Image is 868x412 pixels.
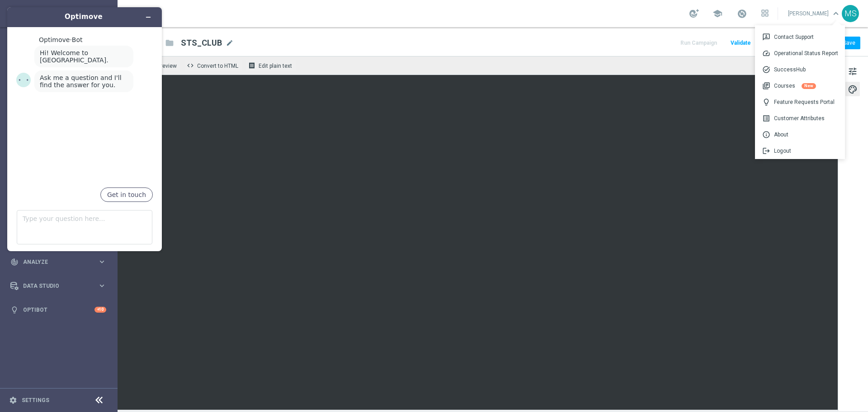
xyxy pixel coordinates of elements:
span: logout [762,147,774,155]
a: Settings [22,398,49,403]
div: Logout [755,143,845,159]
button: receipt Edit plain text [246,60,296,71]
div: Contact Support [755,29,845,45]
a: logoutLogout [755,143,845,159]
span: task_alt [762,66,774,74]
div: Customer Attributes [755,110,845,126]
i: receipt [248,62,255,69]
span: Convert to HTML [197,63,238,69]
span: Ask me a question and I'll find the answer for you. [40,74,123,89]
i: keyboard_arrow_right [98,281,106,290]
button: Save [838,37,860,49]
div: Feature Requests Portal [755,94,845,110]
span: STS_CLUB [181,37,222,48]
span: Validate [731,40,751,46]
a: library_booksCoursesNew [755,78,845,94]
div: +10 [94,307,106,313]
div: MS [842,5,859,22]
a: task_altSuccessHub [755,61,845,78]
button: lightbulb Optibot +10 [10,306,107,314]
span: speed [762,49,774,57]
h1: Optimove [39,12,128,22]
div: · [39,36,153,43]
button: palette [845,82,860,96]
i: track_changes [10,258,19,266]
span: keyboard_arrow_down [831,9,841,19]
span: Edit plain text [259,63,292,69]
button: Get in touch [100,187,153,202]
a: infoAbout [755,126,845,143]
span: Bot [72,36,83,43]
div: New [802,83,816,89]
span: code [187,62,194,69]
span: lightbulb [762,98,774,106]
i: settings [9,396,17,404]
span: school [712,9,722,19]
button: Minimize widget [141,11,156,23]
div: SuccessHub [755,61,845,78]
span: Analyze [23,259,98,265]
div: Analyze [10,258,98,266]
span: 3p [762,33,774,41]
a: Optibot [23,298,94,322]
span: mode_edit [226,39,234,47]
a: [PERSON_NAME]keyboard_arrow_down 3pContact Support speedOperational Status Report task_altSuccess... [787,7,842,20]
button: tune [845,64,860,78]
span: list_alt [762,114,774,122]
div: Optibot [10,298,106,322]
button: Data Studio keyboard_arrow_right [10,282,107,290]
a: 3pContact Support [755,29,845,45]
button: code Convert to HTML [184,60,242,71]
div: Data Studio [10,282,98,290]
a: list_altCustomer Attributes [755,110,845,126]
i: lightbulb [10,306,19,314]
div: Courses [755,78,845,94]
a: lightbulbFeature Requests Portal [755,94,845,110]
span: info [762,131,774,139]
div: Operational Status Report [755,45,845,61]
span: Hi! Welcome to [GEOGRAPHIC_DATA]. [40,49,108,64]
a: speedOperational Status Report [755,45,845,61]
div: About [755,126,845,143]
button: Validate [729,37,752,49]
i: keyboard_arrow_right [98,257,106,266]
span: tune [848,66,858,77]
span: library_books [762,82,774,90]
span: palette [848,84,858,95]
span: Optimove [39,36,70,43]
span: Data Studio [23,283,98,289]
button: track_changes Analyze keyboard_arrow_right [10,258,107,266]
